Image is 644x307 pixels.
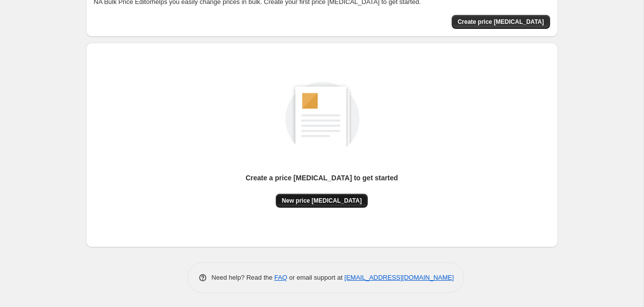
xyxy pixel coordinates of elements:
[282,197,362,205] span: New price [MEDICAL_DATA]
[245,173,398,183] p: Create a price [MEDICAL_DATA] to get started
[212,274,275,281] span: Need help? Read the
[452,15,550,29] button: Create price change job
[344,274,454,281] a: [EMAIL_ADDRESS][DOMAIN_NAME]
[287,274,344,281] span: or email support at
[274,274,287,281] a: FAQ
[276,194,368,208] button: New price [MEDICAL_DATA]
[458,18,544,26] span: Create price [MEDICAL_DATA]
